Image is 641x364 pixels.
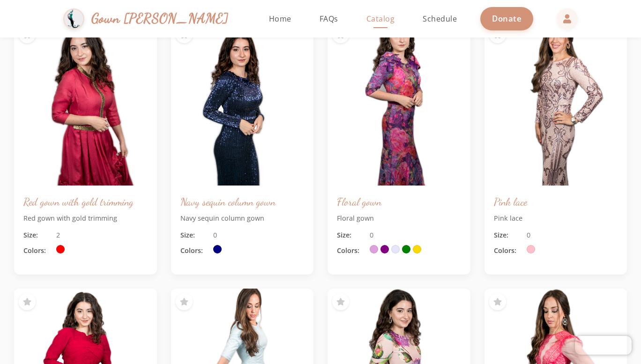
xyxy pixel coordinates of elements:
p: Navy sequin column gown [180,213,305,223]
span: Size: [180,230,209,240]
span: Gown [PERSON_NAME] [91,8,229,29]
span: Colors: [494,245,522,256]
a: Gown [PERSON_NAME] [63,6,238,32]
img: Pink lace [484,22,627,186]
span: FAQs [320,14,338,24]
span: Donate [492,13,522,24]
img: Floral gown [328,22,470,186]
iframe: Chatra live chat [575,336,632,355]
img: Red gown with gold trimming [14,22,157,186]
p: Pink lace [494,213,618,223]
span: 0 [370,230,373,240]
span: Catalog [366,14,395,24]
span: 0 [527,230,530,240]
span: 2 [56,230,60,240]
span: Colors: [337,245,365,256]
a: Donate [480,7,533,30]
span: Size: [337,230,365,240]
span: Home [269,14,291,24]
span: Schedule [423,14,457,24]
span: 0 [213,230,217,240]
img: Navy sequin column gown [171,22,314,186]
span: Colors: [23,245,52,256]
h3: Navy sequin column gown [180,195,305,208]
h3: Red gown with gold trimming [23,195,148,208]
p: Floral gown [337,213,461,223]
h3: Pink lace [494,195,618,208]
img: Gown Gmach Logo [63,8,84,30]
span: Colors: [180,245,209,256]
span: Size: [494,230,522,240]
h3: Floral gown [337,195,461,208]
p: Red gown with gold trimming [23,213,148,223]
span: Size: [23,230,52,240]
